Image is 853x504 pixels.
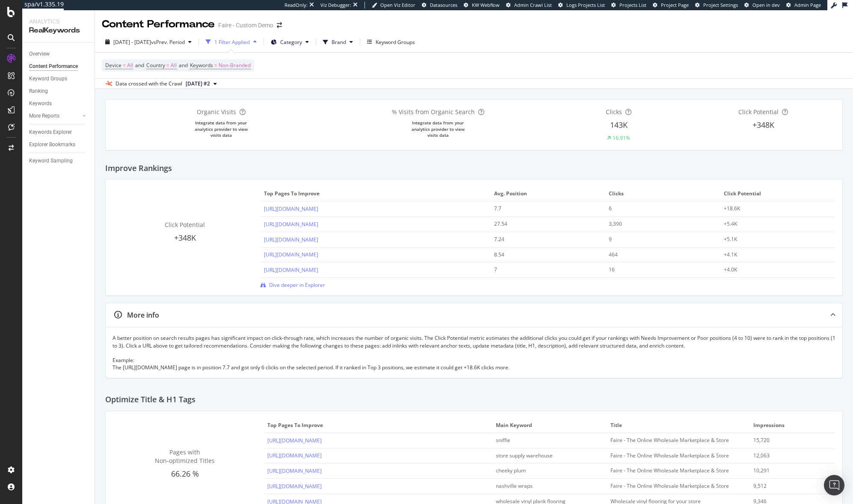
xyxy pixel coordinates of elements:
[724,251,821,259] div: +4.1K
[472,2,500,8] span: KW Webflow
[280,38,302,46] span: Category
[29,112,59,121] div: More Reports
[566,2,605,8] span: Logs Projects List
[430,2,457,8] span: Datasources
[320,35,356,49] button: Brand
[29,128,72,137] div: Keywords Explorer
[724,205,821,212] div: +18.6K
[174,233,196,243] span: +348K
[738,108,779,116] span: Click Potential
[494,190,600,197] span: Avg. Position
[609,236,706,243] div: 9
[214,38,250,46] div: 1 Filter Applied
[171,469,199,479] span: 66.26 %
[186,80,210,88] span: 2025 Aug. 4th #2
[606,108,622,116] span: Clicks
[376,38,415,46] div: Keyword Groups
[724,220,821,228] div: +5.4K
[182,79,220,89] button: [DATE] #2
[264,221,318,228] a: [URL][DOMAIN_NAME]
[192,120,250,138] div: Integrate data from your analytics provider to view visits data
[392,108,484,116] div: % Visits from Organic Search
[267,452,322,459] a: [URL][DOMAIN_NAME]
[752,120,774,130] span: +348K
[264,266,318,274] a: [URL][DOMAIN_NAME]
[267,421,487,429] span: Top pages to improve
[558,2,605,9] a: Logs Projects List
[29,74,67,83] div: Keyword Groups
[29,87,89,96] a: Ranking
[155,448,215,465] span: Pages with Non-optimized Titles
[218,21,273,29] div: Faire - Custom Demo
[494,220,592,228] div: 27.54
[661,2,689,8] span: Project Page
[610,120,628,130] span: 143K
[332,38,346,46] span: Brand
[277,22,282,28] div: arrow-right-arrow-left
[171,59,177,71] span: All
[105,62,121,69] span: Device
[514,2,552,8] span: Admin Crawl List
[29,156,89,165] a: Keyword Sampling
[29,17,88,26] div: Analytics
[146,62,165,69] span: Country
[496,467,592,475] div: cheeky plum
[151,38,185,46] span: vs Prev. Period
[753,421,830,429] span: Impressions
[135,62,144,69] span: and
[610,421,744,429] span: title
[364,35,418,49] button: Keyword Groups
[494,251,592,259] div: 8.54
[724,190,830,197] span: Click Potential
[29,140,89,149] a: Explorer Bookmarks
[29,87,48,96] div: Ranking
[496,452,592,460] div: store supply warehouse
[202,35,260,49] button: 1 Filter Applied
[284,2,308,9] div: ReadOnly:
[123,62,126,69] span: =
[653,2,689,9] a: Project Page
[179,62,188,69] span: and
[267,437,322,444] a: [URL][DOMAIN_NAME]
[267,483,322,490] a: [URL][DOMAIN_NAME]
[609,190,715,197] span: Clicks
[113,334,835,371] div: A better position on search results pages has significant impact on click-through rate, which inc...
[29,26,88,35] div: RealKeywords
[619,2,646,8] span: Projects List
[105,395,195,404] h2: Optimize Title & H1 Tags
[214,62,217,69] span: =
[610,452,733,460] div: Faire - The Online Wholesale Marketplace & Store
[264,190,485,197] span: Top pages to improve
[496,421,601,429] span: Main Keyword
[824,475,844,495] div: Open Intercom Messenger
[753,482,824,490] div: 9,512
[261,281,325,289] a: Dive deeper in Explorer
[613,134,630,141] div: 16.91%
[219,59,251,71] span: Non-Branded
[127,59,133,71] span: All
[753,452,824,460] div: 12,063
[29,156,73,165] div: Keyword Sampling
[264,205,318,212] a: [URL][DOMAIN_NAME]
[320,2,351,9] div: Viz Debugger:
[794,2,821,8] span: Admin Page
[105,164,172,173] h2: Improve Rankings
[609,251,706,259] div: 464
[724,236,821,243] div: +5.1K
[29,112,80,121] a: More Reports
[264,251,318,258] a: [URL][DOMAIN_NAME]
[29,74,89,83] a: Keyword Groups
[113,38,151,46] span: [DATE] - [DATE]
[29,140,75,149] div: Explorer Bookmarks
[494,205,592,212] div: 7.7
[409,120,467,138] div: Integrate data from your analytics provider to view visits data
[29,62,89,71] a: Content Performance
[786,2,821,9] a: Admin Page
[695,2,738,9] a: Project Settings
[724,266,821,274] div: +4.0K
[609,205,706,212] div: 6
[753,436,824,444] div: 15,720
[611,2,646,9] a: Projects List
[609,220,706,228] div: 3,390
[380,2,415,8] span: Open Viz Editor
